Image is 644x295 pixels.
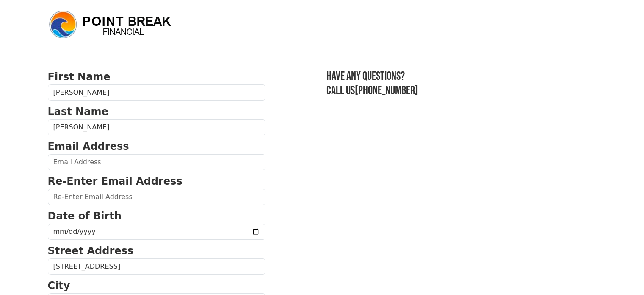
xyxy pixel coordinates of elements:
input: First Name [48,84,265,101]
strong: Date of Birth [48,210,122,222]
input: Email Address [48,154,265,170]
h3: Have any questions? [326,69,597,84]
h3: Call us [326,84,597,98]
img: logo.png [48,9,175,40]
strong: Street Address [48,245,134,257]
strong: Last Name [48,106,108,118]
input: Last Name [48,119,265,135]
strong: Re-Enter Email Address [48,175,182,187]
strong: First Name [48,71,111,83]
strong: City [48,280,70,292]
a: [PHONE_NUMBER] [355,84,418,98]
strong: Email Address [48,140,129,152]
input: Re-Enter Email Address [48,189,265,205]
input: Street Address [48,258,265,275]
